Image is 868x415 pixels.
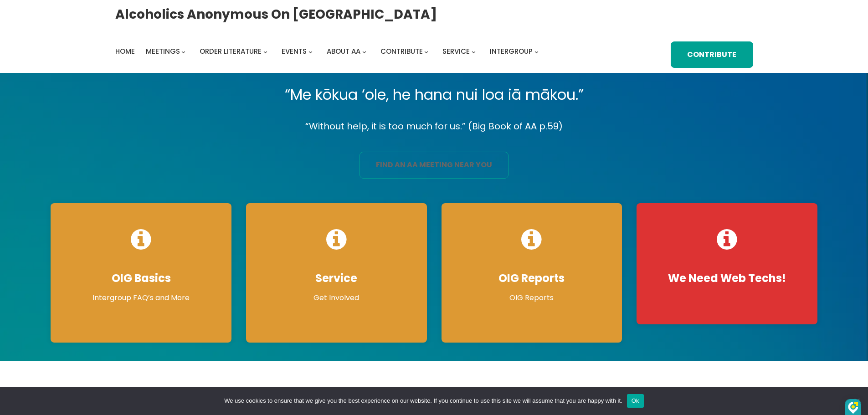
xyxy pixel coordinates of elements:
[380,45,423,58] a: Contribute
[442,45,470,58] a: Service
[282,46,307,56] span: Events
[60,292,222,303] p: Intergroup FAQ’s and More
[146,45,180,58] a: Meetings
[627,394,644,408] button: Ok
[115,45,542,58] nav: Intergroup
[200,46,262,56] span: Order Literature
[146,46,180,56] span: Meetings
[263,49,267,53] button: Order Literature submenu
[472,49,476,53] button: Service submenu
[282,45,307,58] a: Events
[60,272,222,285] h4: OIG Basics
[327,45,360,58] a: About AA
[115,46,135,56] span: Home
[115,45,135,58] a: Home
[308,49,313,53] button: Events submenu
[848,402,858,414] img: DzVsEph+IJtmAAAAAElFTkSuQmCC
[115,3,437,26] a: Alcoholics Anonymous on [GEOGRAPHIC_DATA]
[43,118,825,134] p: “Without help, it is too much for us.” (Big Book of AA p.59)
[327,46,360,56] span: About AA
[852,396,861,405] span: No
[490,46,533,56] span: Intergroup
[451,292,613,303] p: OIG Reports
[224,396,622,405] span: We use cookies to ensure that we give you the best experience on our website. If you continue to ...
[360,152,508,179] a: find an aa meeting near you
[671,41,753,68] a: Contribute
[255,272,418,285] h4: Service
[255,292,418,303] p: Get Involved
[181,49,185,53] button: Meetings submenu
[442,46,470,56] span: Service
[451,272,613,285] h4: OIG Reports
[380,46,423,56] span: Contribute
[424,49,428,53] button: Contribute submenu
[362,49,366,53] button: About AA submenu
[43,82,825,108] p: “Me kōkua ‘ole, he hana nui loa iā mākou.”
[534,49,539,53] button: Intergroup submenu
[490,45,533,58] a: Intergroup
[646,272,808,285] h4: We Need Web Techs!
